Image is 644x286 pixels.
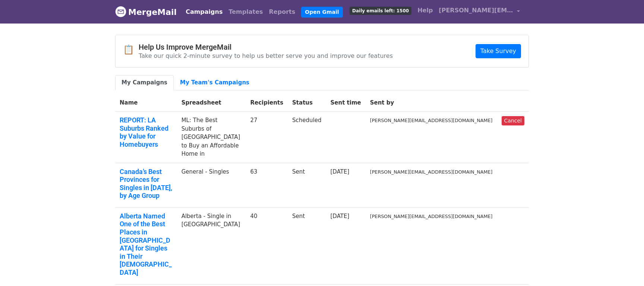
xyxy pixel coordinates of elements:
small: [PERSON_NAME][EMAIL_ADDRESS][DOMAIN_NAME] [370,118,493,123]
a: Templates [225,4,266,19]
a: Cancel [502,116,524,125]
img: MergeMail logo [115,6,126,17]
a: [DATE] [331,168,350,175]
th: Sent time [326,94,366,112]
a: My Campaigns [115,75,174,90]
a: REPORT: LA Suburbs Ranked by Value for Homebuyers [120,116,173,148]
span: 📋 [123,44,139,55]
td: Sent [288,163,326,207]
a: Take Survey [476,44,521,58]
a: Campaigns [183,4,225,19]
td: ML: The Best Suburbs of [GEOGRAPHIC_DATA] to Buy an Affordable Home in [177,112,246,163]
a: [PERSON_NAME][EMAIL_ADDRESS][DOMAIN_NAME] [436,3,523,21]
span: Daily emails left: 1500 [350,7,411,15]
span: [PERSON_NAME][EMAIL_ADDRESS][DOMAIN_NAME] [439,6,513,15]
a: My Team's Campaigns [174,75,256,90]
td: 40 [246,207,288,284]
td: Sent [288,207,326,284]
small: [PERSON_NAME][EMAIL_ADDRESS][DOMAIN_NAME] [370,214,493,219]
a: [DATE] [331,213,350,220]
td: 63 [246,163,288,207]
td: Scheduled [288,112,326,163]
th: Name [115,94,177,112]
th: Spreadsheet [177,94,246,112]
td: General - Singles [177,163,246,207]
a: Help [414,3,436,18]
a: Open Gmail [301,7,342,18]
th: Status [288,94,326,112]
th: Sent by [366,94,497,112]
th: Recipients [246,94,288,112]
p: Take our quick 2-minute survey to help us better serve you and improve our features [139,52,393,60]
td: Alberta - Single in [GEOGRAPHIC_DATA] [177,207,246,284]
small: [PERSON_NAME][EMAIL_ADDRESS][DOMAIN_NAME] [370,169,493,175]
a: Daily emails left: 1500 [347,3,414,18]
a: Alberta Named One of the Best Places in [GEOGRAPHIC_DATA] for Singles in Their [DEMOGRAPHIC_DATA] [120,212,173,277]
td: 27 [246,112,288,163]
h4: Help Us Improve MergeMail [139,43,393,52]
a: Canada’s Best Provinces for Singles in [DATE], by Age Group [120,168,173,200]
a: Reports [266,4,299,19]
a: MergeMail [115,4,177,20]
